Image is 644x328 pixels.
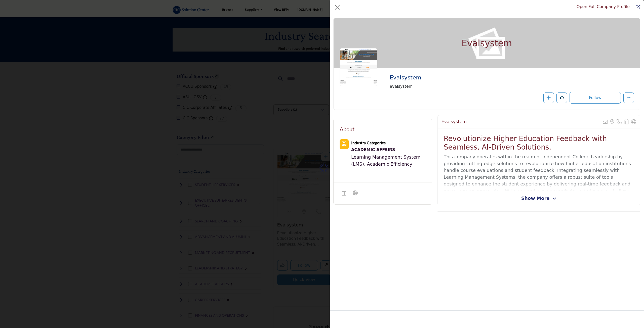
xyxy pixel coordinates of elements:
div: Academic program development, faculty resources, and curriculum enhancement solutions for higher ... [351,146,426,154]
a: Industry Categories [351,140,386,145]
a: Redirect to evalsystem [632,4,640,11]
h2: Evalsystem [441,119,467,124]
h1: Evalsystem [462,18,512,68]
b: Industry Categories [351,140,386,145]
a: Redirect to evalsystem [577,4,630,9]
a: ACADEMIC AFFAIRS [351,146,426,154]
button: Category Icon [340,139,349,149]
button: More Options [623,92,634,103]
button: Close [333,3,341,11]
h2: Evalsystem [390,74,528,81]
span: Show More [521,195,549,202]
a: Academic Efficiency [367,161,412,167]
img: evalsystem logo [340,48,377,86]
h2: About [340,125,354,133]
a: Learning Management System (LMS), [351,154,420,167]
button: Add To List [543,92,554,103]
h2: Revolutionize Higher Education Feedback with Seamless, AI-Driven Solutions. [444,134,634,151]
p: This company operates within the realm of Independent College Leadership by providing cutting-edg... [444,153,634,228]
span: evalsystem [390,83,551,89]
button: Redirect to login [570,92,621,104]
button: Like [556,92,567,103]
